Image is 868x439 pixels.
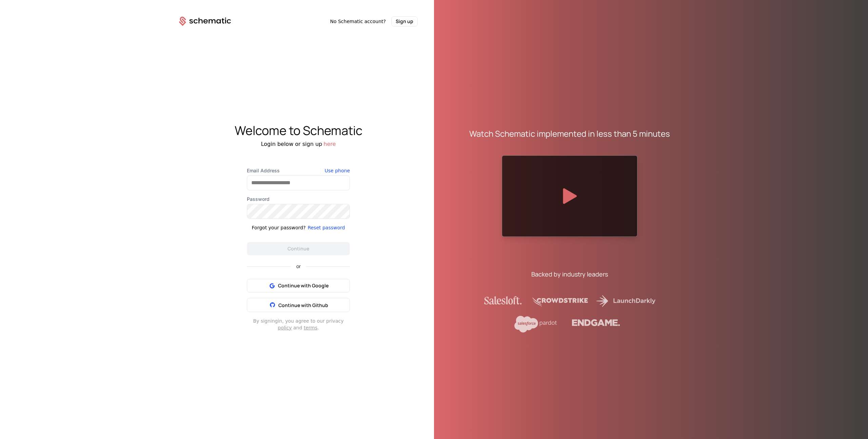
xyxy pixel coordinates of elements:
[531,269,608,279] div: Backed by industry leaders
[278,282,329,289] span: Continue with Google
[252,224,306,231] div: Forgot your password?
[330,18,386,25] span: No Schematic account?
[391,16,418,26] button: Sign up
[325,167,350,174] button: Use phone
[291,264,306,269] span: or
[308,224,345,231] button: Reset password
[163,124,434,137] div: Welcome to Schematic
[163,140,434,148] div: Login below or sign up
[247,196,350,203] label: Password
[278,325,292,330] a: policy
[247,298,350,312] button: Continue with Github
[304,325,318,330] a: terms
[469,128,670,139] div: Watch Schematic implemented in less than 5 minutes
[247,167,350,174] label: Email Address
[247,279,350,292] button: Continue with Google
[278,302,328,308] span: Continue with Github
[247,318,350,331] div: By signing in , you agree to our privacy and .
[323,140,336,148] button: here
[247,242,350,255] button: Continue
